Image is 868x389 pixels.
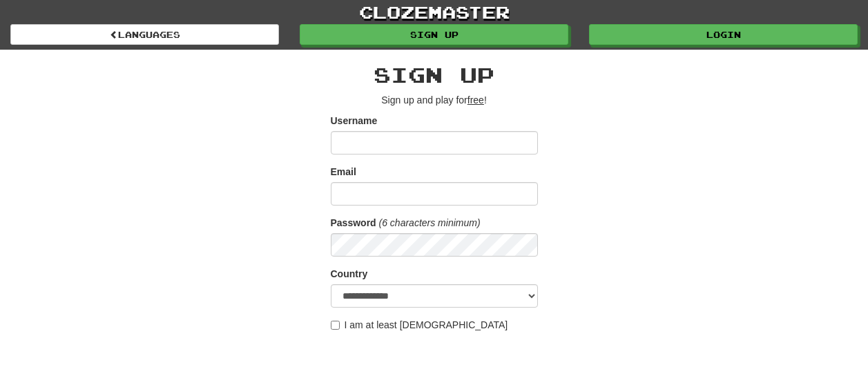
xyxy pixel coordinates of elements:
[379,217,481,228] em: (6 characters minimum)
[331,318,508,332] label: I am at least [DEMOGRAPHIC_DATA]
[331,216,376,230] label: Password
[331,267,368,281] label: Country
[10,24,279,45] a: Languages
[300,24,568,45] a: Sign up
[331,114,378,128] label: Username
[331,165,356,179] label: Email
[331,63,538,86] h2: Sign up
[467,94,484,106] u: free
[331,93,538,107] p: Sign up and play for !
[589,24,858,45] a: Login
[331,321,340,330] input: I am at least [DEMOGRAPHIC_DATA]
